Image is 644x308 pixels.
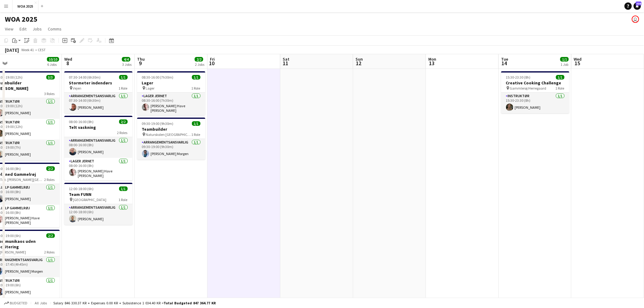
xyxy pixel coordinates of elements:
[48,26,62,32] span: Comms
[64,116,133,180] app-job-card: 08:00-16:00 (8h)2/2Telt vaskning2 RolesArrangementsansvarlig1/108:00-16:00 (8h)[PERSON_NAME]Lager...
[146,132,192,137] span: Naturskolen [GEOGRAPHIC_DATA]
[44,250,55,254] span: 2 Roles
[47,62,59,67] div: 6 Jobs
[64,56,72,62] span: Wed
[195,62,204,67] div: 2 Jobs
[5,15,37,24] h1: WOA 2025
[356,56,363,62] span: Sun
[146,86,155,90] span: Lager
[192,86,200,90] span: 1 Role
[137,93,205,115] app-card-role: Lager Jernet1/108:30-16:00 (7h30m)[PERSON_NAME] Have [PERSON_NAME]
[64,71,133,113] app-job-card: 07:30-14:00 (6h30m)1/1Stormeter indendørs Vejen1 RoleArrangementsansvarlig1/107:30-14:00 (6h30m)[...
[506,75,531,80] span: 15:30-23:30 (8h)
[46,233,55,238] span: 2/2
[19,26,27,32] span: Edit
[561,62,568,67] div: 1 Job
[46,166,55,171] span: 2/2
[64,183,133,225] app-job-card: 12:00-18:00 (6h)1/1Team FUNN [GEOGRAPHIC_DATA]1 RoleArrangementsansvarlig1/112:00-18:00 (6h)[PERS...
[634,2,641,10] a: 336
[73,86,82,90] span: Vejen
[10,301,27,305] span: Budgeted
[12,0,38,12] button: WOA 2025
[0,250,26,254] span: [PERSON_NAME]
[428,56,436,62] span: Mon
[44,177,55,182] span: 2 Roles
[53,301,216,305] div: Salary 846 330.37 KR + Expenses 0.00 KR + Subsistence 1 034.40 KR =
[119,75,128,80] span: 1/1
[2,25,16,33] a: View
[64,192,133,197] h3: Team FUNN
[137,118,205,160] app-job-card: 09:30-19:00 (9h30m)1/1Teambuilder Naturskolen [GEOGRAPHIC_DATA]1 RoleArrangementsansvarlig1/109:3...
[137,80,205,86] h3: Lager
[5,26,13,32] span: View
[44,91,55,96] span: 3 Roles
[573,60,582,67] span: 15
[137,126,205,132] h3: Teambuilder
[501,93,569,113] app-card-role: Instruktør1/115:30-23:30 (8h)[PERSON_NAME]
[209,60,215,67] span: 10
[34,301,48,305] span: All jobs
[3,300,28,306] button: Budgeted
[501,56,508,62] span: Tue
[45,25,64,33] a: Comms
[282,60,289,67] span: 11
[142,75,174,80] span: 08:30-16:00 (7h30m)
[556,75,564,80] span: 1/1
[510,86,547,90] span: Gammlerøj Herregaard
[119,186,128,191] span: 1/1
[47,57,59,62] span: 10/10
[117,130,128,135] span: 2 Roles
[137,71,205,115] app-job-card: 08:30-16:00 (7h30m)1/1Lager Lager1 RoleLager Jernet1/108:30-16:00 (7h30m)[PERSON_NAME] Have [PERS...
[30,25,44,33] a: Jobs
[119,197,128,202] span: 1 Role
[556,86,564,90] span: 1 Role
[64,158,133,180] app-card-role: Lager Jernet1/108:00-16:00 (8h)[PERSON_NAME] Have [PERSON_NAME]
[192,121,200,126] span: 1/1
[192,75,200,80] span: 1/1
[122,62,132,67] div: 3 Jobs
[636,2,642,5] span: 336
[574,56,582,62] span: Wed
[64,137,133,158] app-card-role: Arrangementsansvarlig1/108:00-16:00 (8h)[PERSON_NAME]
[64,80,133,86] h3: Stormeter indendørs
[142,121,174,126] span: 09:30-19:00 (9h30m)
[69,75,101,80] span: 07:30-14:00 (6h30m)
[69,186,94,191] span: 12:00-18:00 (6h)
[63,60,72,67] span: 8
[195,57,203,62] span: 2/2
[73,197,107,202] span: [GEOGRAPHIC_DATA]
[38,48,46,52] div: CEST
[192,132,200,137] span: 1 Role
[632,16,639,23] app-user-avatar: Drift Drift
[46,75,55,80] span: 3/3
[119,119,128,124] span: 2/2
[64,204,133,225] app-card-role: Arrangementsansvarlig1/112:00-18:00 (6h)[PERSON_NAME]
[500,60,508,67] span: 14
[355,60,363,67] span: 12
[0,177,44,182] span: Telt. [PERSON_NAME][GEOGRAPHIC_DATA]
[119,86,128,90] span: 1 Role
[5,47,19,53] div: [DATE]
[136,60,145,67] span: 9
[64,125,133,130] h3: Telt vaskning
[137,56,145,62] span: Thu
[69,119,94,124] span: 08:00-16:00 (8h)
[64,93,133,113] app-card-role: Arrangementsansvarlig1/107:30-14:00 (6h30m)[PERSON_NAME]
[427,60,436,67] span: 13
[33,26,42,32] span: Jobs
[283,56,289,62] span: Sat
[137,139,205,160] app-card-role: Arrangementsansvarlig1/109:30-19:00 (9h30m)[PERSON_NAME] Morgen
[17,25,29,33] a: Edit
[164,301,216,305] span: Total Budgeted 847 364.77 KR
[122,57,130,62] span: 4/4
[501,80,569,86] h3: Creative Cooking Challenge
[501,71,569,113] app-job-card: 15:30-23:30 (8h)1/1Creative Cooking Challenge Gammlerøj Herregaard1 RoleInstruktør1/115:30-23:30 ...
[560,57,569,62] span: 1/1
[210,56,215,62] span: Fri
